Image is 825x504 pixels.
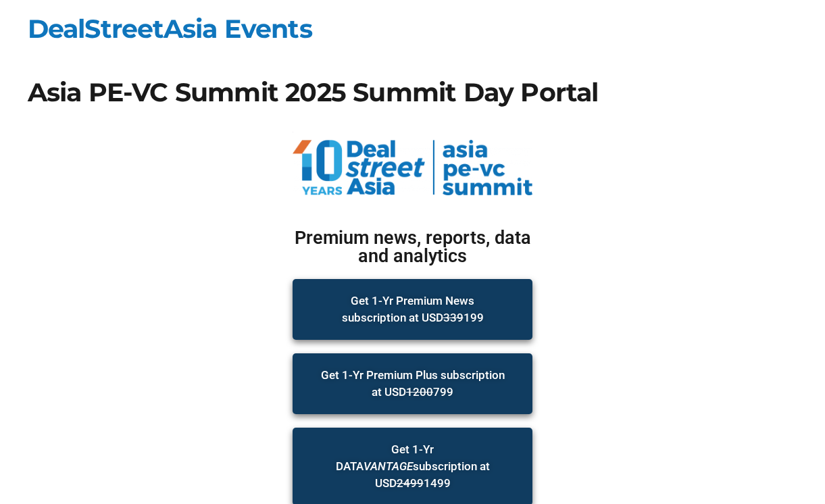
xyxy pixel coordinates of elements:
h2: Premium news, reports, data and analytics [293,229,532,266]
s: 339 [443,311,464,324]
h1: Asia PE-VC Summit 2025 Summit Day Portal [28,80,798,105]
s: 1200 [406,385,433,399]
i: VANTAGE [364,459,413,473]
a: Get 1-Yr Premium Plus subscription at USD1200799 [293,353,532,414]
a: DealStreetAsia Events [28,13,312,45]
s: 2499 [397,476,424,490]
span: Get 1-Yr Premium News subscription at USD 199 [320,293,505,326]
span: Get 1-Yr DATA subscription at USD 1499 [320,441,505,492]
span: Get 1-Yr Premium Plus subscription at USD 799 [320,367,505,401]
a: Get 1-Yr Premium News subscription at USD339199 [293,279,532,340]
